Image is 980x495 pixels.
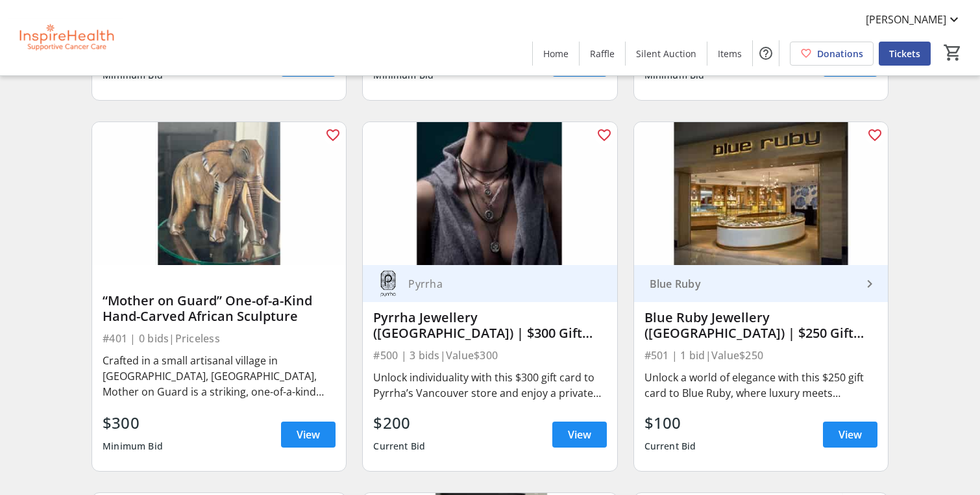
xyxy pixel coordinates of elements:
[817,47,863,60] span: Donations
[941,41,964,64] button: Cart
[403,277,591,290] div: Pyrrha
[590,47,615,60] span: Raffle
[753,40,779,66] button: Help
[297,427,320,442] span: View
[92,122,346,265] img: “Mother on Guard” One-of-a-Kind Hand-Carved African Sculpture
[8,5,123,70] img: InspireHealth Supportive Cancer Care's Logo
[580,42,625,66] a: Raffle
[855,9,972,30] button: [PERSON_NAME]
[707,42,752,66] a: Items
[889,47,920,60] span: Tickets
[636,47,696,60] span: Silent Auction
[373,310,606,341] div: Pyrrha Jewellery ([GEOGRAPHIC_DATA]) | $300 Gift Card & Private Studio Tour
[839,427,862,442] span: View
[103,353,336,400] div: Crafted in a small artisanal village in [GEOGRAPHIC_DATA], [GEOGRAPHIC_DATA], Mother on Guard is ...
[103,411,163,435] div: $300
[373,435,425,458] div: Current Bid
[373,269,403,299] img: Pyrrha
[281,51,336,77] a: View
[552,51,607,77] a: View
[363,122,617,265] img: Pyrrha Jewellery (Vancouver) | $300 Gift Card & Private Studio Tour
[552,422,607,448] a: View
[644,346,877,364] div: #501 | 1 bid | Value $250
[644,277,862,290] div: Blue Ruby
[373,370,606,401] div: Unlock individuality with this $300 gift card to Pyrrha’s Vancouver store and enjoy a private stu...
[634,265,888,302] a: Blue Ruby
[644,310,877,341] div: Blue Ruby Jewellery ([GEOGRAPHIC_DATA]) | $250 Gift Card
[373,346,606,364] div: #500 | 3 bids | Value $300
[103,329,336,348] div: #401 | 0 bids | Priceless
[790,42,874,66] a: Donations
[644,370,877,401] div: Unlock a world of elegance with this $250 gift card to Blue Ruby, where luxury meets craftsmanshi...
[568,427,591,442] span: View
[533,42,579,66] a: Home
[866,12,946,27] span: [PERSON_NAME]
[644,435,696,458] div: Current Bid
[626,42,707,66] a: Silent Auction
[103,435,163,458] div: Minimum Bid
[634,122,888,265] img: Blue Ruby Jewellery (Vancouver) | $250 Gift Card
[325,127,341,143] mat-icon: favorite_outline
[862,276,877,292] mat-icon: keyboard_arrow_right
[543,47,569,60] span: Home
[281,422,336,448] a: View
[103,293,336,324] div: “Mother on Guard” One-of-a-Kind Hand-Carved African Sculpture
[879,42,931,66] a: Tickets
[823,51,877,77] a: View
[867,127,883,143] mat-icon: favorite_outline
[596,127,612,143] mat-icon: favorite_outline
[373,411,425,435] div: $200
[644,411,696,435] div: $100
[823,422,877,448] a: View
[718,47,742,60] span: Items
